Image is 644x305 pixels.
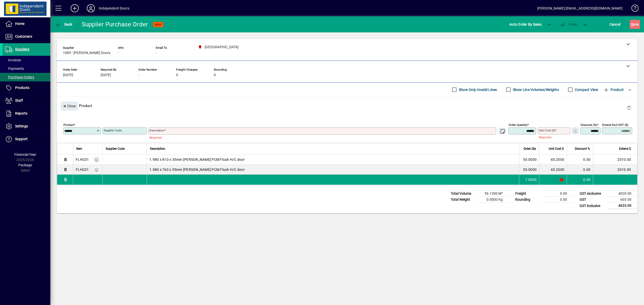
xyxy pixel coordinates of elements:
[150,146,165,151] span: Description
[3,64,50,73] a: Payments
[57,96,637,115] div: Product
[214,73,216,77] span: 0
[631,20,639,28] span: ave
[524,146,536,151] span: Order Qty
[448,197,478,203] td: Total Weight
[104,129,122,132] mat-label: Supplier Code
[156,51,157,55] span: -
[76,146,82,151] span: Item
[54,20,74,29] button: Back
[519,175,539,185] td: 1.0000
[3,73,50,81] a: Purchase Orders
[623,101,635,114] button: Delete
[539,129,555,132] mat-label: Unit Cost ($)
[15,137,28,141] span: Support
[18,163,32,167] span: Package
[3,18,50,30] a: Home
[149,135,503,140] mat-error: Required
[76,157,89,162] div: FLHC01
[3,120,50,133] a: Settings
[155,23,161,26] span: NEW
[101,73,111,77] span: [DATE]
[539,134,566,140] mat-error: Required
[56,22,72,26] span: Back
[619,146,631,151] span: Extend $
[3,56,50,64] a: Invoices
[59,104,79,108] app-page-header-button: Close
[567,175,593,185] td: 0.00
[567,155,593,165] td: 0.00
[15,111,27,115] span: Reports
[630,20,640,29] button: Save
[513,191,543,197] td: Freight
[15,34,32,38] span: Customers
[549,146,564,151] span: Unit Cost $
[607,203,637,209] td: 4623.00
[478,191,509,197] td: 56.1300 M³
[539,165,567,175] td: 40.2000
[631,22,633,26] span: S
[513,197,543,203] td: Rounding
[507,20,544,29] button: Auto Order By Sales
[5,67,24,71] span: Payments
[539,155,567,165] td: 40.2000
[149,157,245,162] span: 1.980 x 810 x 35mm [PERSON_NAME] PCM Flush H/C door
[82,20,148,28] div: Supplier Purchase Order
[63,123,74,127] mat-label: Product
[5,58,21,62] span: Invoices
[593,165,637,175] td: 2010.00
[581,123,597,127] mat-label: Discount (%)
[607,191,637,197] td: 4020.00
[610,20,621,28] span: Cancel
[149,167,245,172] span: 1.980 x 760 x 35mm [PERSON_NAME] PCM Flush H/C door
[593,155,637,165] td: 2010.00
[15,98,23,103] span: Staff
[14,152,36,157] span: Financial Year
[574,87,598,92] label: Compact View
[628,1,638,17] a: Knowledge Base
[5,75,34,79] span: Purchase Orders
[118,51,119,55] span: -
[3,133,50,145] a: Support
[15,22,24,26] span: Home
[623,105,635,110] app-page-header-button: Delete
[149,129,164,132] mat-label: Description
[15,86,29,90] span: Products
[61,101,78,111] button: Close
[575,146,590,151] span: Discount %
[83,4,99,13] button: Profile
[176,73,178,77] span: 0
[560,22,578,26] span: Order
[15,124,28,128] span: Settings
[3,107,50,120] a: Reports
[63,51,110,55] span: 1085 - [PERSON_NAME] Doors
[608,20,622,29] button: Cancel
[509,123,527,127] mat-label: Order Quantity
[448,191,478,197] td: Total Volume
[577,197,607,203] td: GST
[63,102,76,110] span: Close
[50,20,78,29] app-page-header-button: Back
[67,4,83,13] button: Add
[509,20,542,28] span: Auto Order By Sales
[577,203,607,209] td: GST inclusive
[63,73,73,77] span: [DATE]
[519,165,539,175] td: 50.0000
[15,47,29,51] span: Suppliers
[478,197,509,203] td: 0.0000 Kg
[557,20,580,29] button: Order
[106,146,125,151] span: Supplier Code
[512,87,559,92] label: Show Line Volumes/Weights
[3,82,50,94] a: Products
[602,123,628,127] mat-label: Extend excl GST ($)
[3,30,50,43] a: Customers
[519,155,539,165] td: 50.0000
[99,4,129,12] div: Independent Doors
[543,191,573,197] td: 0.00
[76,167,89,172] div: FLHC01
[543,197,573,203] td: 0.00
[607,197,637,203] td: 603.00
[537,4,623,12] div: [PERSON_NAME] [EMAIL_ADDRESS][DOMAIN_NAME]
[458,87,497,92] label: Show Only Invalid Lines
[567,165,593,175] td: 0.00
